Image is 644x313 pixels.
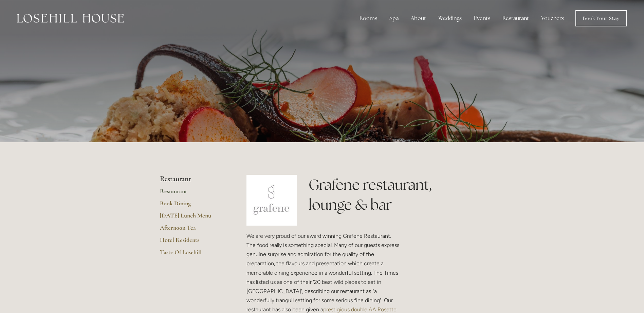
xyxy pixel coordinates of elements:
[384,12,404,25] div: Spa
[354,12,383,25] div: Rooms
[246,175,297,226] img: grafene.jpg
[160,200,225,212] a: Book Dining
[160,187,225,200] a: Restaurant
[405,12,431,25] div: About
[160,236,225,248] a: Hotel Residents
[575,10,627,26] a: Book Your Stay
[309,175,484,215] h1: Grafene restaurant, lounge & bar
[433,12,467,25] div: Weddings
[468,12,496,25] div: Events
[497,12,534,25] div: Restaurant
[536,12,569,25] a: Vouchers
[160,224,225,236] a: Afternoon Tea
[160,248,225,260] a: Taste Of Losehill
[160,175,225,184] li: Restaurant
[17,14,124,23] img: Losehill House
[160,212,225,224] a: [DATE] Lunch Menu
